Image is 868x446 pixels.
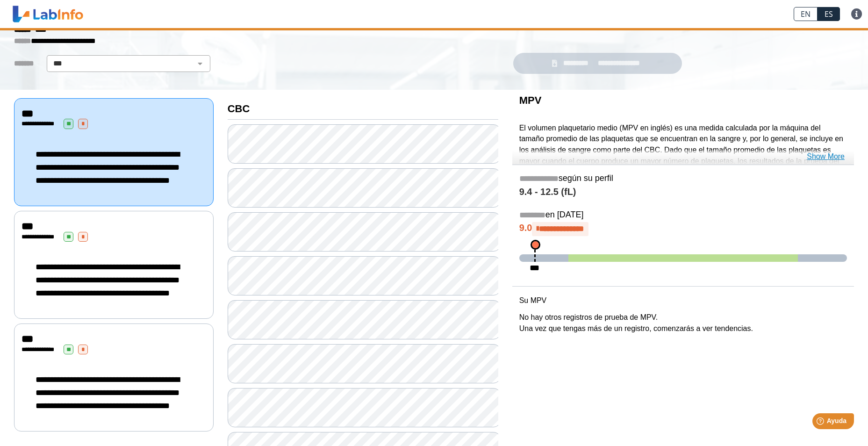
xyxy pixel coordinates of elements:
[519,187,847,198] h4: 9.4 - 12.5 (fL)
[818,7,840,21] a: ES
[794,7,818,21] a: EN
[519,94,542,106] b: MPV
[807,151,845,162] a: Show More
[519,312,847,334] p: No hay otros registros de prueba de MPV. Una vez que tengas más de un registro, comenzarás a ver ...
[519,222,847,236] h4: 9.0
[228,103,250,115] b: CBC
[785,410,858,436] iframe: Help widget launcher
[519,122,847,190] p: El volumen plaquetario medio (MPV en inglés) es una medida calculada por la máquina del tamaño pr...
[519,173,847,184] h5: según su perfil
[519,295,847,306] p: Su MPV
[519,210,847,221] h5: en [DATE]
